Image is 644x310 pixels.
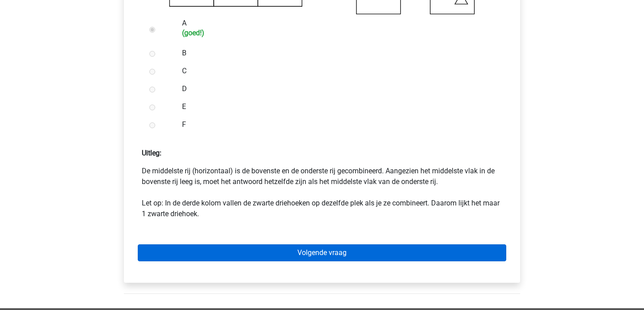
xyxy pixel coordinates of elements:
label: F [182,119,491,130]
label: E [182,101,491,112]
label: C [182,66,491,76]
strong: Uitleg: [142,149,161,157]
p: De middelste rij (horizontaal) is de bovenste en de onderste rij gecombineerd. Aangezien het midd... [142,166,502,219]
label: A [182,18,491,37]
h6: (goed!) [182,29,491,37]
label: B [182,48,491,59]
label: D [182,84,491,94]
a: Volgende vraag [138,244,506,261]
